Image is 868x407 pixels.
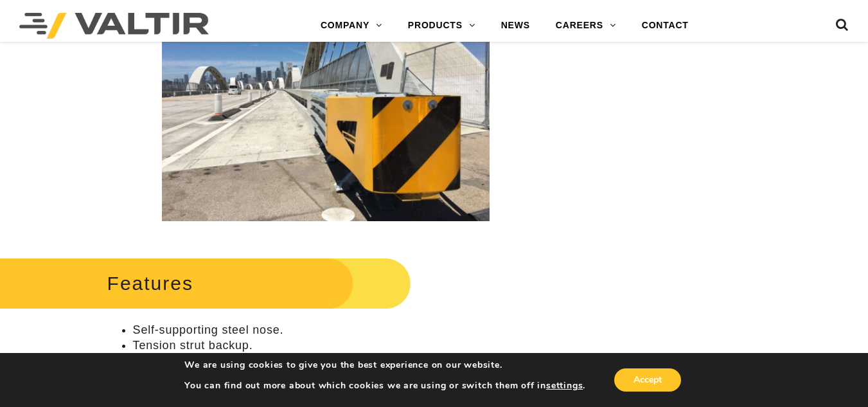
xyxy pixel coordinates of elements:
[546,380,583,392] button: settings
[133,323,544,338] li: Self-supporting steel nose.
[629,13,702,39] a: CONTACT
[543,13,629,39] a: CAREERS
[308,13,395,39] a: COMPANY
[19,13,209,39] img: Valtir
[614,368,681,392] button: Accept
[395,13,488,39] a: PRODUCTS
[488,13,543,39] a: NEWS
[133,338,544,353] li: Tension strut backup.
[184,359,585,371] p: We are using cookies to give you the best experience on our website.
[184,380,585,392] p: You can find out more about which cookies we are using or switch them off in .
